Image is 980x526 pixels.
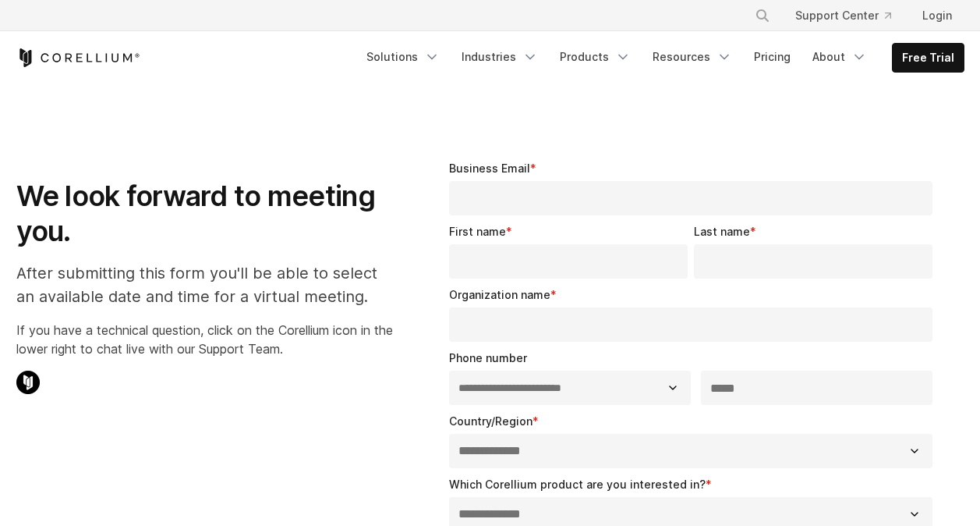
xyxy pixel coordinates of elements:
[16,321,393,358] p: If you have a technical question, click on the Corellium icon in the lower right to chat live wit...
[745,43,800,71] a: Pricing
[550,43,640,71] a: Products
[16,261,393,308] p: After submitting this form you'll be able to select an available date and time for a virtual meet...
[357,43,449,71] a: Solutions
[748,2,777,30] button: Search
[357,43,964,73] div: Navigation Menu
[643,43,741,71] a: Resources
[736,2,964,30] div: Navigation Menu
[16,48,140,67] a: Corellium Home
[449,414,532,428] span: Country/Region
[452,43,547,71] a: Industries
[449,478,706,491] span: Which Corellium product are you interested in?
[694,225,750,238] span: Last name
[449,162,530,175] span: Business Email
[16,179,393,249] h1: We look forward to meeting you.
[783,2,904,30] a: Support Center
[449,351,527,364] span: Phone number
[16,371,40,394] img: Corellium Chat Icon
[803,43,876,71] a: About
[893,44,964,72] a: Free Trial
[910,2,964,30] a: Login
[449,225,506,238] span: First name
[449,288,550,301] span: Organization name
